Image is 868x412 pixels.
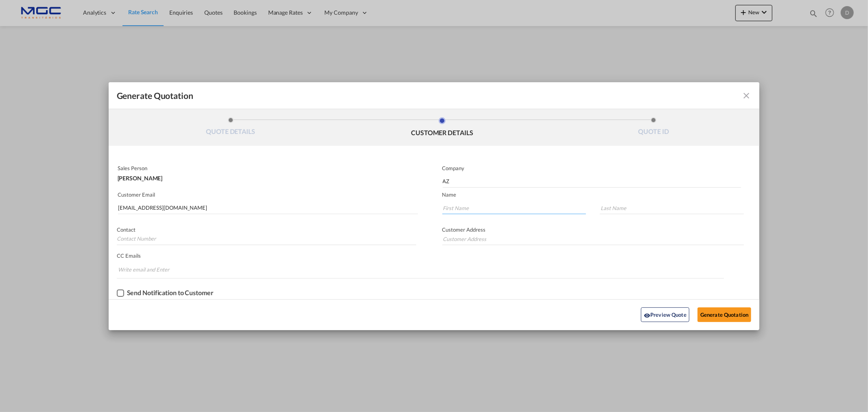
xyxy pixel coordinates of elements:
[336,117,548,139] li: CUSTOMER DETAILS
[117,252,724,259] p: CC Emails
[443,175,741,188] input: Company Name
[118,165,416,171] p: Sales Person
[127,289,214,296] div: Send Notification to Customer
[117,289,214,297] md-checkbox: Checkbox No Ink
[117,90,193,101] span: Generate Quotation
[118,171,416,181] div: [PERSON_NAME]
[442,202,586,214] input: First Name
[600,202,744,214] input: Last Name
[697,307,751,322] button: Generate Quotation
[125,117,337,139] li: QUOTE DETAILS
[118,191,418,198] p: Customer Email
[117,233,416,245] input: Contact Number
[442,165,741,171] p: Company
[117,262,724,278] md-chips-wrap: Chips container. Enter the text area, then type text, and press enter to add a chip.
[442,191,760,198] p: Name
[117,226,416,233] p: Contact
[644,312,650,319] md-icon: icon-eye
[118,263,179,276] input: Chips input.
[109,82,760,330] md-dialog: Generate QuotationQUOTE ...
[641,307,689,322] button: icon-eyePreview Quote
[548,117,759,139] li: QUOTE ID
[741,91,751,101] md-icon: icon-close fg-AAA8AD cursor m-0
[118,202,418,214] input: Search by Customer Name/Email Id/Company
[442,233,744,245] input: Customer Address
[442,226,486,233] span: Customer Address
